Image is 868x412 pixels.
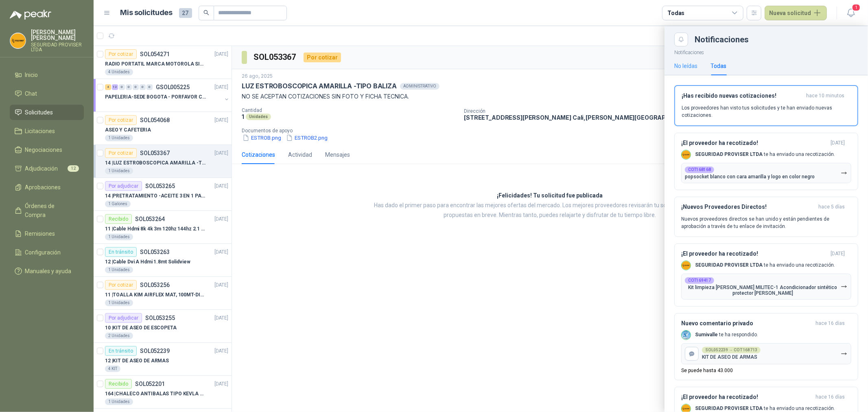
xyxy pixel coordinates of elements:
button: Nuevo comentario privadohace 16 días Company LogoSumivalle te ha respondido.SOL052239 → COT168713... [674,313,858,380]
a: Licitaciones [10,123,84,139]
button: 1 [844,6,858,20]
button: Nueva solicitud [765,6,827,20]
h3: ¡El proveedor ha recotizado! [681,250,827,257]
span: Manuales y ayuda [25,267,72,276]
span: Configuración [25,248,61,257]
h1: Mis solicitudes [120,7,173,19]
span: Solicitudes [25,108,53,117]
span: Licitaciones [25,127,55,136]
b: SEGURIDAD PROVISER LTDA [695,405,763,411]
span: Chat [25,89,37,98]
span: [DATE] [831,250,845,257]
img: Company Logo [682,150,691,159]
button: ¡Nuevos Proveedores Directos!hace 5 días Nuevos proveedores directos se han unido y están pendien... [674,197,858,237]
span: 1 [852,4,861,11]
span: 27 [179,8,192,18]
a: Remisiones [10,226,84,241]
p: Notificaciones [665,46,868,57]
span: Remisiones [25,229,55,238]
button: ¡El proveedor ha recotizado![DATE] Company LogoSEGURIDAD PROVISER LTDA te ha enviado una recotiza... [674,133,858,190]
span: Negociaciones [25,145,63,154]
b: COT168168 [688,168,711,172]
p: [PERSON_NAME] [PERSON_NAME] [31,29,84,41]
a: Adjudicación12 [10,161,84,176]
a: Configuración [10,245,84,260]
div: SOL052239 → COT168713 [702,347,761,353]
p: Se puede hasta 43.000 [681,368,733,373]
p: te ha enviado una recotización. [695,405,835,412]
span: Inicio [25,70,38,79]
span: Adjudicación [25,164,58,173]
p: te ha enviado una recotización. [695,151,835,158]
span: Aprobaciones [25,183,61,192]
b: Sumivalle [695,332,718,337]
a: Negociaciones [10,142,84,158]
div: Notificaciones [695,35,858,44]
a: Solicitudes [10,105,84,120]
span: hace 10 minutos [806,92,844,99]
img: Logo peakr [10,10,51,20]
p: te ha enviado una recotización. [695,262,835,269]
img: Company Logo [10,33,26,48]
button: ¡El proveedor ha recotizado![DATE] Company LogoSEGURIDAD PROVISER LTDA te ha enviado una recotiza... [674,243,858,307]
div: No leídas [674,61,697,70]
span: hace 5 días [818,204,845,210]
img: Company Logo [682,261,691,270]
img: Company Logo [682,331,691,340]
span: search [203,10,209,15]
a: Inicio [10,67,84,83]
p: Kit limpieza [PERSON_NAME] MILITEC-1 Acondicionador sintético protector [PERSON_NAME] [685,285,841,296]
b: SEGURIDAD PROVISER LTDA [695,262,763,268]
span: hace 16 días [816,394,845,401]
p: SEGURIDAD PROVISER LTDA [31,42,84,52]
a: Aprobaciones [10,180,84,195]
p: Nuevos proveedores directos se han unido y están pendientes de aprobación a través de tu enlace d... [681,215,851,230]
button: Close [674,33,688,46]
div: Todas [667,9,684,18]
div: Todas [711,61,726,70]
button: COT169417Kit limpieza [PERSON_NAME] MILITEC-1 Acondicionador sintético protector [PERSON_NAME] [681,274,851,300]
span: [DATE] [831,140,845,147]
p: Los proveedores han visto tus solicitudes y te han enviado nuevas cotizaciones. [682,104,851,119]
button: SOL052239 → COT168713KIT DE ASEO DE ARMAS [681,343,851,364]
p: KIT DE ASEO DE ARMAS [702,354,757,360]
button: COT168168popsocket blanco con cara amarilla y logo en color negro [681,163,851,183]
h3: ¡Nuevos Proveedores Directos! [681,204,815,210]
b: COT169417 [688,278,711,283]
span: Órdenes de Compra [25,202,76,219]
h3: ¡El proveedor ha recotizado! [681,394,812,401]
a: Chat [10,86,84,101]
button: ¡Has recibido nuevas cotizaciones!hace 10 minutos Los proveedores han visto tus solicitudes y te ... [674,85,858,126]
h3: ¡Has recibido nuevas cotizaciones! [682,92,803,99]
span: hace 16 días [816,320,845,327]
span: 12 [68,165,79,172]
p: popsocket blanco con cara amarilla y logo en color negro [685,174,815,180]
a: Órdenes de Compra [10,198,84,223]
b: SEGURIDAD PROVISER LTDA [695,151,763,157]
p: te ha respondido. [695,331,758,338]
h3: Nuevo comentario privado [681,320,812,327]
a: Manuales y ayuda [10,263,84,279]
h3: ¡El proveedor ha recotizado! [681,140,827,147]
